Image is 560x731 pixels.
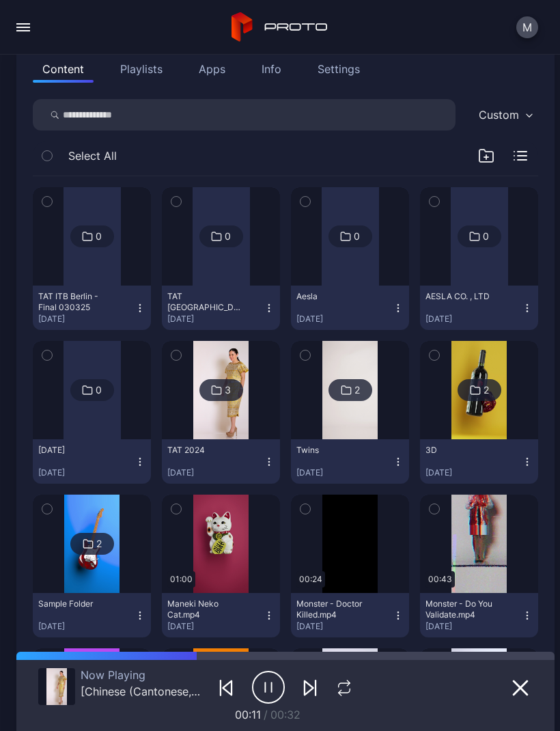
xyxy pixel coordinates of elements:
div: 2 [354,384,360,396]
button: Sample Folder[DATE] [33,593,151,637]
div: Twins [296,445,372,456]
div: 5 Nov, 2024 [38,445,113,456]
div: [DATE] [296,621,393,632]
button: AESLA CO. , LTD[DATE] [420,286,538,330]
div: [DATE] [425,467,522,478]
div: TAT 2024 [167,445,242,456]
div: TAT ITB Berlin - Final 030325 [38,291,113,313]
div: Monster - Doctor Killed.mp4 [296,598,372,620]
button: Twins[DATE] [291,439,409,484]
button: 3D[DATE] [420,439,538,484]
div: [DATE] [425,621,522,632]
button: Playlists [111,55,172,83]
div: [DATE] [296,314,393,325]
button: TAT 2024[DATE] [162,439,280,484]
div: 0 [483,230,489,243]
span: Select All [68,148,117,164]
div: [DATE] [38,467,135,478]
div: [DATE] [425,314,522,325]
button: Apps [189,55,235,83]
button: Monster - Doctor Killed.mp4[DATE] [291,593,409,637]
div: AESLA CO. , LTD [425,291,501,302]
span: 00:11 [235,708,261,721]
div: 0 [96,230,102,243]
button: TAT ITB Berlin - Final 030325[DATE] [33,286,151,330]
div: Now Playing [81,668,203,682]
div: Maneki Neko Cat.mp4 [167,598,242,620]
button: Settings [308,55,369,83]
div: [DATE] [38,621,135,632]
button: Custom [472,99,538,130]
div: 0 [225,230,231,243]
div: 2 [96,538,102,550]
div: Sample Folder [38,598,113,609]
div: [DATE] [167,621,264,632]
div: [DATE] [167,314,264,325]
div: 3 [225,384,231,396]
div: [Chinese (Cantonese, Traditional)] THAI.mp4 [81,685,203,698]
div: [DATE] [167,467,264,478]
div: 2 [484,384,489,396]
button: [DATE][DATE] [33,439,151,484]
button: Maneki Neko Cat.mp4[DATE] [162,593,280,637]
div: 0 [354,230,360,243]
div: Info [262,61,281,77]
div: Custom [479,108,519,122]
div: [DATE] [38,314,135,325]
button: Info [252,55,291,83]
span: 00:32 [270,708,300,721]
div: Settings [318,61,360,77]
div: 0 [96,384,102,396]
button: TAT [GEOGRAPHIC_DATA][DATE] [162,286,280,330]
div: Aesla [296,291,372,302]
div: 3D [425,445,501,456]
button: M [516,16,538,38]
span: / [264,708,268,721]
button: Monster - Do You Validate.mp4[DATE] [420,593,538,637]
button: Content [33,55,94,83]
button: Aesla[DATE] [291,286,409,330]
div: TAT Berlin [167,291,242,313]
div: Monster - Do You Validate.mp4 [425,598,501,620]
div: [DATE] [296,467,393,478]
